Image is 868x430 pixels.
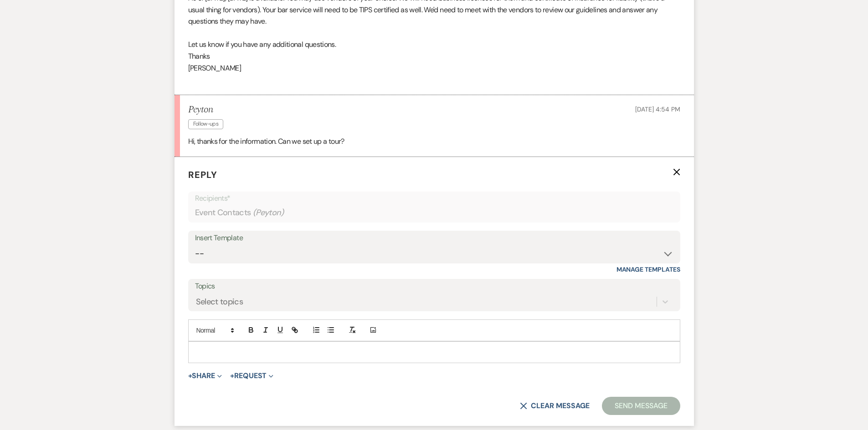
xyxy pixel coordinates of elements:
a: Manage Templates [616,265,680,273]
div: Event Contacts [195,204,673,222]
p: [PERSON_NAME] [188,62,680,74]
span: ( Peyton ) [253,207,285,219]
span: [DATE] 4:54 PM [635,105,680,113]
button: Request [230,372,273,379]
span: Reply [188,169,217,181]
p: Hi, thanks for the information. Can we set up a tour? [188,136,680,147]
p: Thanks [188,51,680,62]
span: Follow-ups [188,119,224,129]
div: Insert Template [195,232,673,245]
p: Recipients* [195,192,673,204]
button: Share [188,372,222,379]
div: Select topics [196,295,243,308]
h5: Peyton [188,104,228,116]
button: Clear message [520,402,589,410]
p: Let us know if you have any additional questions. [188,39,680,51]
span: + [230,372,234,379]
label: Topics [195,280,673,293]
button: Send Message [602,397,680,415]
span: + [188,372,192,379]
